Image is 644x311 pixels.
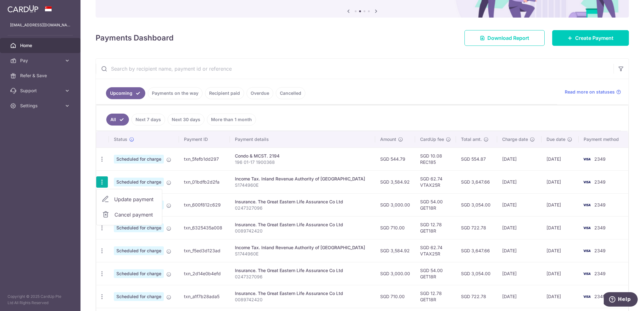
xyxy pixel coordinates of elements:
img: Bank Card [580,270,593,277]
a: Read more on statuses [565,89,621,95]
span: Scheduled for charge [114,223,164,232]
td: txn_5fefb1dd297 [179,147,230,170]
a: Cancelled [276,87,305,99]
p: 0247327096 [235,205,370,211]
td: SGD 54.00 GET18R [415,193,456,216]
td: [DATE] [541,193,579,216]
td: [DATE] [541,216,579,239]
span: 2349 [594,248,606,253]
td: [DATE] [541,285,579,308]
span: Scheduled for charge [114,269,164,278]
span: Home [20,42,62,49]
img: Bank Card [580,155,593,163]
td: SGD 12.78 GET18R [415,285,456,308]
td: SGD 722.78 [456,285,497,308]
td: SGD 3,647.66 [456,239,497,262]
td: SGD 12.78 GET18R [415,216,456,239]
p: S1744960E [235,182,370,188]
th: Payment ID [179,131,230,147]
td: SGD 554.87 [456,147,497,170]
div: Condo & MCST. 2194 [235,153,370,159]
span: 2349 [594,202,606,207]
a: Payments on the way [148,87,203,99]
td: txn_2d14e0b4efd [179,262,230,285]
a: More than 1 month [207,114,256,126]
span: Total amt. [461,136,482,142]
p: 0247327096 [235,274,370,280]
td: txn_a1f7b28ada5 [179,285,230,308]
td: [DATE] [497,285,541,308]
td: SGD 3,647.66 [456,170,497,193]
td: [DATE] [497,193,541,216]
td: [DATE] [497,239,541,262]
span: Create Payment [575,34,613,42]
td: SGD 3,054.00 [456,193,497,216]
span: Charge date [502,136,528,142]
span: Status [114,136,127,142]
span: Scheduled for charge [114,292,164,301]
span: Pay [20,57,62,64]
div: Income Tax. Inland Revenue Authority of [GEOGRAPHIC_DATA] [235,176,370,182]
a: Overdue [247,87,273,99]
td: txn_01bdfb2d2fa [179,170,230,193]
th: Payment method [579,131,628,147]
p: S1744960E [235,251,370,257]
td: SGD 3,000.00 [375,262,415,285]
span: CardUp fee [420,136,444,142]
input: Search by recipient name, payment id or reference [96,59,613,79]
td: txn_6325435a008 [179,216,230,239]
td: [DATE] [541,170,579,193]
td: SGD 3,000.00 [375,193,415,216]
td: SGD 62.74 VTAX25R [415,239,456,262]
td: SGD 710.00 [375,216,415,239]
td: SGD 544.79 [375,147,415,170]
td: SGD 54.00 GET18R [415,262,456,285]
td: [DATE] [497,262,541,285]
a: Recipient paid [205,87,244,99]
span: Scheduled for charge [114,155,164,164]
div: Income Tax. Inland Revenue Authority of [GEOGRAPHIC_DATA] [235,244,370,251]
td: SGD 3,584.92 [375,170,415,193]
div: Insurance. The Great Eastern Life Assurance Co Ltd [235,290,370,297]
img: Bank Card [580,293,593,300]
td: txn_f5ed3d123ad [179,239,230,262]
span: 2349 [594,156,606,162]
a: Upcoming [106,87,145,99]
th: Payment details [230,131,375,147]
img: CardUp [8,5,38,13]
div: Insurance. The Great Eastern Life Assurance Co Ltd [235,222,370,228]
a: All [106,114,129,126]
span: Settings [20,103,62,109]
td: txn_600f812c629 [179,193,230,216]
span: Refer & Save [20,72,62,79]
p: [EMAIL_ADDRESS][DOMAIN_NAME] [10,22,70,28]
td: [DATE] [541,147,579,170]
span: Scheduled for charge [114,178,164,186]
span: Download Report [487,34,529,42]
td: [DATE] [541,239,579,262]
span: Scheduled for charge [114,246,164,255]
div: Insurance. The Great Eastern Life Assurance Co Ltd [235,267,370,274]
a: Next 7 days [131,114,165,126]
td: [DATE] [497,147,541,170]
img: Bank Card [580,247,593,255]
td: [DATE] [497,216,541,239]
p: 196 01-17 1900368 [235,159,370,165]
span: Support [20,88,62,94]
td: [DATE] [541,262,579,285]
img: Bank Card [580,224,593,232]
h4: Payments Dashboard [96,32,174,44]
p: 0089742420 [235,228,370,234]
p: 0089742420 [235,297,370,303]
span: Read more on statuses [565,89,615,95]
div: Insurance. The Great Eastern Life Assurance Co Ltd [235,199,370,205]
td: [DATE] [497,170,541,193]
a: Create Payment [552,30,629,46]
img: Bank Card [580,201,593,209]
td: SGD 710.00 [375,285,415,308]
img: Bank Card [580,178,593,186]
iframe: Opens a widget where you can find more information [604,292,638,308]
span: Amount [380,136,396,142]
td: SGD 3,054.00 [456,262,497,285]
